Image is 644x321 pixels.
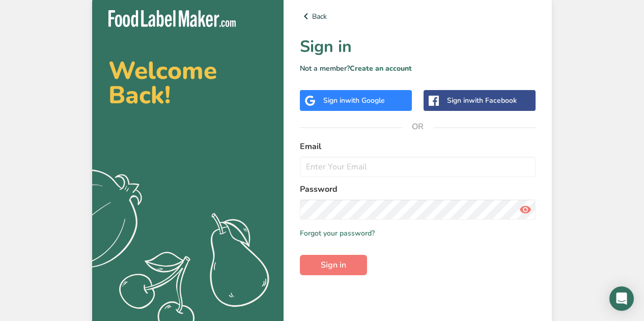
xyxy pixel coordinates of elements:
a: Forgot your password? [300,228,375,239]
a: Back [300,10,536,22]
h2: Welcome Back! [108,59,267,107]
p: Not a member? [300,63,536,74]
span: Sign in [321,259,346,271]
h1: Sign in [300,35,536,59]
div: Sign in [323,95,385,106]
img: Food Label Maker [108,10,236,27]
div: Sign in [447,95,517,106]
a: Create an account [350,64,412,73]
span: with Google [345,96,385,105]
label: Email [300,140,536,153]
label: Password [300,183,536,195]
div: Open Intercom Messenger [609,286,634,311]
span: with Facebook [469,96,517,105]
span: OR [403,111,433,142]
input: Enter Your Email [300,157,536,177]
button: Sign in [300,255,367,275]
